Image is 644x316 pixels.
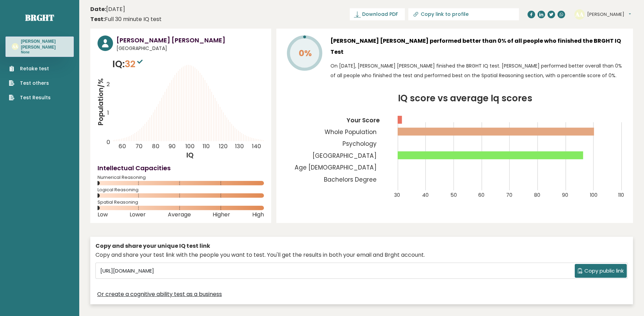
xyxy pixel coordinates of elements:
tspan: Population/% [96,78,105,125]
b: Test: [90,15,105,23]
tspan: 110 [203,142,210,150]
div: Copy and share your unique IQ test link [95,242,628,250]
span: 32 [125,58,144,70]
tspan: 100 [590,192,597,198]
span: Numerical Reasoning [98,176,264,179]
tspan: 80 [152,142,160,150]
text: AA [12,44,18,49]
tspan: 140 [252,142,261,150]
tspan: 100 [185,142,195,150]
h3: [PERSON_NAME] [PERSON_NAME] [116,35,264,45]
span: High [252,213,264,216]
tspan: 1 [107,109,109,117]
tspan: [GEOGRAPHIC_DATA] [313,152,377,160]
p: On [DATE], [PERSON_NAME] [PERSON_NAME] finished the BRGHT IQ test. [PERSON_NAME] performed better... [330,61,626,80]
span: Average [168,213,191,216]
tspan: 80 [534,192,540,198]
tspan: 70 [506,192,512,198]
tspan: IQ score vs average Iq scores [398,92,532,104]
button: [PERSON_NAME] [587,11,631,18]
tspan: 90 [168,142,176,150]
tspan: 90 [562,192,568,198]
text: AA [575,10,584,18]
a: Test others [9,80,51,87]
p: None [21,50,68,55]
span: Download PDF [362,11,398,18]
span: Spatial Reasoning [98,201,264,204]
a: Brght [25,12,54,23]
tspan: 40 [422,192,429,198]
h3: [PERSON_NAME] [PERSON_NAME] performed better than 0% of all people who finished the BRGHT IQ Test [330,35,626,58]
tspan: Your Score [346,116,380,124]
a: Retake test [9,65,51,72]
span: Lower [130,213,146,216]
tspan: 70 [135,142,143,150]
button: Copy public link [575,264,627,278]
time: [DATE] [90,5,125,13]
h4: Intellectual Capacities [98,163,264,173]
a: Test Results [9,94,51,101]
tspan: 130 [235,142,244,150]
b: Date: [90,5,106,13]
tspan: 0 [106,138,110,146]
span: Higher [213,213,230,216]
a: Or create a cognitive ability test as a business [97,290,222,298]
span: Copy public link [584,267,624,275]
div: Full 30 minute IQ test [90,15,162,23]
tspan: 60 [478,192,484,198]
div: Copy and share your test link with the people you want to test. You'll get the results in both yo... [95,251,628,259]
tspan: 110 [618,192,624,198]
tspan: 0% [299,47,312,59]
tspan: 30 [394,192,400,198]
tspan: 2 [106,80,110,88]
a: Download PDF [350,8,405,20]
tspan: 120 [219,142,228,150]
h3: [PERSON_NAME] [PERSON_NAME] [21,39,68,50]
tspan: 50 [450,192,457,198]
span: Low [98,213,108,216]
tspan: Psychology [343,140,377,148]
tspan: IQ [186,150,194,160]
span: [GEOGRAPHIC_DATA] [116,45,264,52]
tspan: Age [DEMOGRAPHIC_DATA] [295,163,377,172]
tspan: Bachelors Degree [324,175,377,184]
tspan: Whole Population [325,128,377,136]
tspan: 60 [119,142,126,150]
span: Logical Reasoning [98,188,264,191]
p: IQ: [112,57,144,71]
